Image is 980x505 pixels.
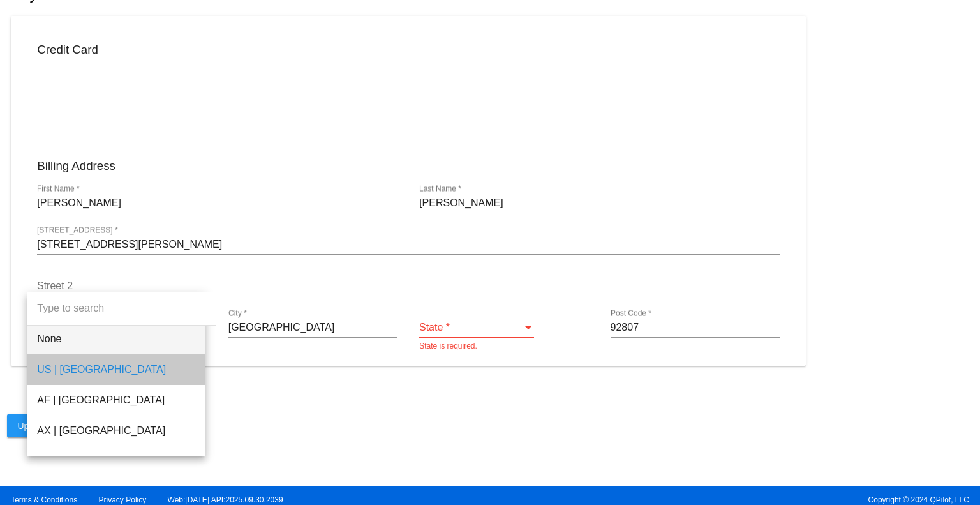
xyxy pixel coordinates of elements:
mat-select: State * [419,322,534,333]
button: Update Payment Method [7,414,126,437]
mat-select: Country * [37,322,152,333]
span: State * [419,322,450,333]
input: Street 1 * [37,239,779,250]
h3: Credit Card [37,43,779,57]
input: Last Name * [419,197,780,209]
span: Update Payment Method [17,421,116,431]
h3: Billing Address [37,159,779,173]
a: Privacy Policy [99,495,147,504]
a: Terms & Conditions [11,495,77,504]
mat-error: State is required. [419,342,534,351]
input: Post Code * [611,322,780,333]
input: First Name * [37,197,397,209]
span: Copyright © 2024 QPilot, LLC [501,495,969,504]
span: US | [GEOGRAPHIC_DATA] [37,322,166,333]
a: Web:[DATE] API:2025.09.30.2039 [168,495,283,504]
input: Street 2 [37,280,779,292]
input: City * [228,322,397,333]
